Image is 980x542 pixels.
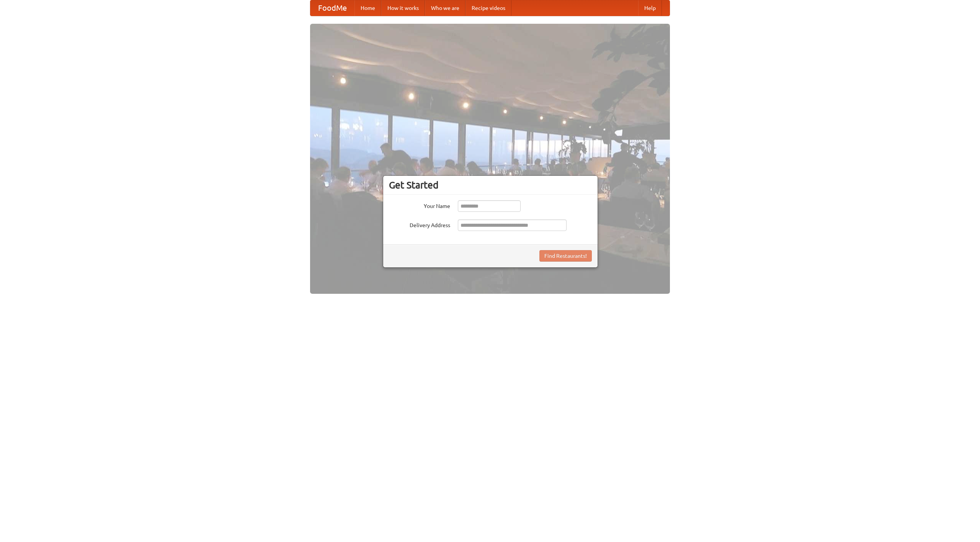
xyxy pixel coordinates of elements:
a: Recipe videos [465,0,511,16]
a: Help [638,0,662,16]
label: Your Name [389,200,450,210]
a: Who we are [425,0,465,16]
a: Home [354,0,381,16]
label: Delivery Address [389,219,450,229]
button: Find Restaurants! [539,250,592,262]
a: How it works [381,0,425,16]
h3: Get Started [389,179,592,191]
a: FoodMe [310,0,354,16]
